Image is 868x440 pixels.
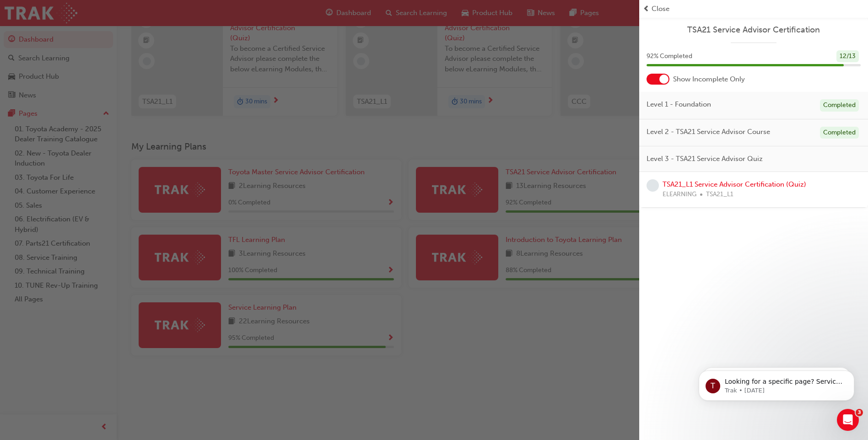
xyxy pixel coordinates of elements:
iframe: Intercom notifications message [685,351,868,415]
span: TSA21_L1 [706,189,733,200]
span: Close [652,4,669,14]
span: 92 % Completed [647,51,692,62]
a: TSA21_L1 Service Advisor Certification (Quiz) [663,180,806,188]
span: Level 3 - TSA21 Service Advisor Quiz [647,154,763,164]
span: 3 [856,409,863,416]
a: TSA21 Service Advisor Certification [647,25,861,35]
span: learningRecordVerb_NONE-icon [647,179,659,192]
span: Level 1 - Foundation [647,99,711,110]
div: 12 / 13 [836,50,859,63]
div: Completed [820,99,859,112]
span: prev-icon [643,4,650,14]
iframe: Intercom live chat [837,409,859,431]
span: Level 2 - TSA21 Service Advisor Course [647,127,770,137]
div: Completed [820,127,859,139]
span: Show Incomplete Only [673,74,745,85]
span: ELEARNING [663,189,696,200]
button: prev-iconClose [643,4,864,14]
